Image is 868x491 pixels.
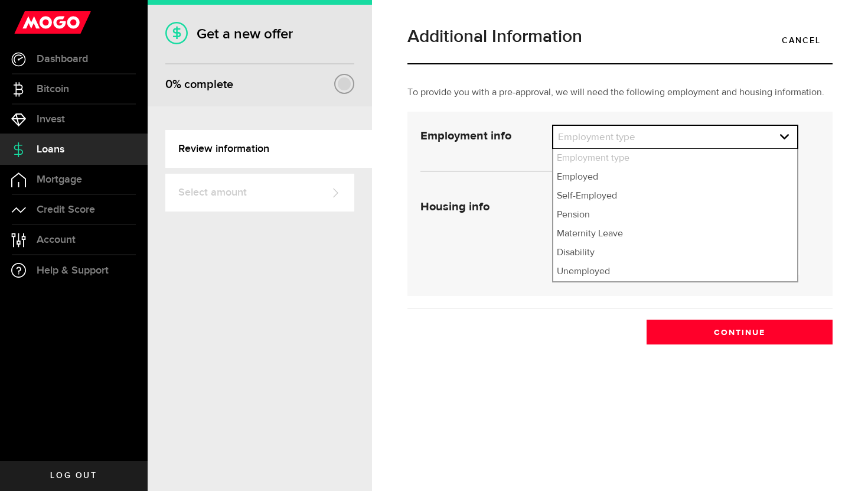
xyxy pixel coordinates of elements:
li: Pension [553,206,797,225]
span: Account [37,235,76,245]
span: Loans [37,144,64,155]
li: Maternity Leave [553,225,797,243]
a: Cancel [770,28,833,53]
span: Dashboard [37,54,88,64]
li: Self-Employed [553,187,797,206]
li: Employment type [553,149,797,168]
li: Employed [553,168,797,187]
h1: Additional Information [407,28,833,45]
span: Mortgage [37,174,82,185]
span: 0 [165,77,172,92]
a: Select amount [165,174,354,212]
a: expand select [553,126,797,148]
a: Review information [165,130,372,168]
p: To provide you with a pre-approval, we will need the following employment and housing information. [407,86,833,100]
span: Credit Score [37,204,95,215]
h1: Get a new offer [165,25,354,43]
button: Open LiveChat chat widget [9,5,45,40]
div: % complete [165,74,233,95]
span: Bitcoin [37,84,69,95]
span: Invest [37,114,65,125]
span: Help & Support [37,265,109,276]
strong: Employment info [420,130,511,142]
li: Unemployed [553,262,797,281]
li: Disability [553,243,797,262]
span: Log out [50,472,97,480]
button: Continue [647,320,833,344]
strong: Housing info [420,201,490,213]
